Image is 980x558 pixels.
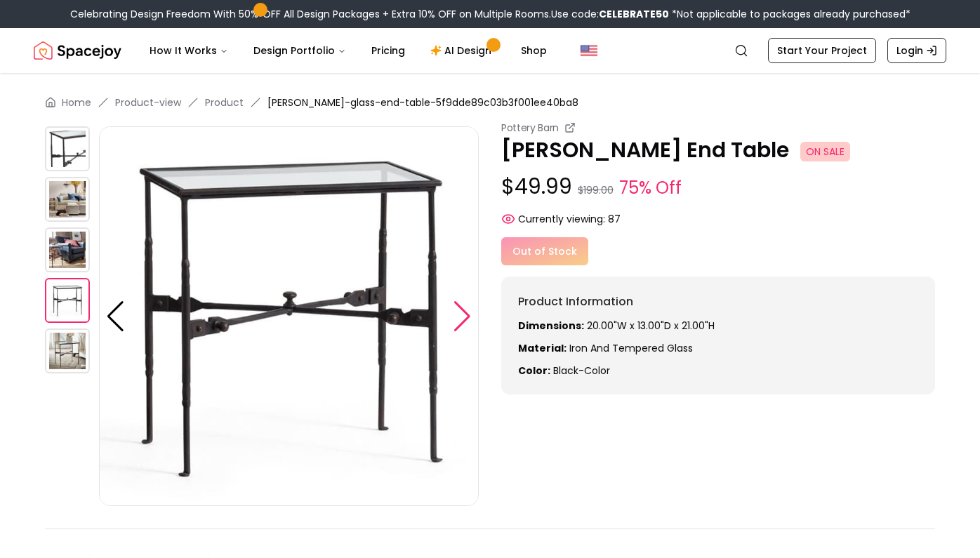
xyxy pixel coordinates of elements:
span: Iron and Tempered glass [569,341,693,355]
span: [PERSON_NAME]-glass-end-table-5f9dde89c03b3f001ee40ba8 [267,95,578,109]
span: ON SALE [800,142,850,161]
a: Start Your Project [768,38,876,63]
img: https://storage.googleapis.com/spacejoy-main/assets/5f9dde89c03b3f001ee40ba8/product_1_1bj0m32dh078 [45,177,90,222]
p: 20.00"W x 13.00"D x 21.00"H [518,319,918,333]
nav: breadcrumb [45,95,935,109]
img: https://storage.googleapis.com/spacejoy-main/assets/5f9dde89c03b3f001ee40ba8/product_0_9pl9efnlee0f [45,126,90,171]
button: Design Portfolio [242,36,357,65]
span: Use code: [551,7,669,21]
small: $199.00 [578,183,614,197]
a: Product [205,95,244,109]
a: Home [62,95,91,109]
a: Login [887,38,946,63]
nav: Main [138,36,558,65]
a: Spacejoy [34,36,121,65]
img: Spacejoy Logo [34,36,121,65]
strong: Material: [518,341,567,355]
p: $49.99 [501,174,935,201]
small: Pottery Barn [501,121,559,135]
button: How It Works [138,36,239,65]
nav: Global [34,28,946,73]
span: Currently viewing: [518,212,605,226]
h6: Product Information [518,293,918,310]
img: https://storage.googleapis.com/spacejoy-main/assets/5f9dde89c03b3f001ee40ba8/product_4_k14l740n0hnk [45,328,90,373]
img: https://storage.googleapis.com/spacejoy-main/assets/5f9dde89c03b3f001ee40ba8/product_3_m6f4d7membm [45,278,90,323]
img: https://storage.googleapis.com/spacejoy-main/assets/5f9dde89c03b3f001ee40ba8/product_3_m6f4d7membm [99,126,479,506]
a: Pricing [360,36,416,65]
img: United States [581,42,597,59]
a: AI Design [419,36,507,65]
small: 75% Off [619,175,682,201]
div: Celebrating Design Freedom With 50% OFF All Design Packages + Extra 10% OFF on Multiple Rooms. [70,7,911,21]
a: Product-view [115,95,181,109]
a: Shop [510,36,558,65]
span: black-color [553,364,610,378]
strong: Dimensions: [518,319,584,333]
strong: Color: [518,364,550,378]
img: https://storage.googleapis.com/spacejoy-main/assets/5f9dde89c03b3f001ee40ba8/product_2_46gibhncl8f4 [45,227,90,272]
span: *Not applicable to packages already purchased* [669,7,911,21]
p: [PERSON_NAME] End Table [501,138,935,163]
b: CELEBRATE50 [599,7,669,21]
span: 87 [608,212,621,226]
